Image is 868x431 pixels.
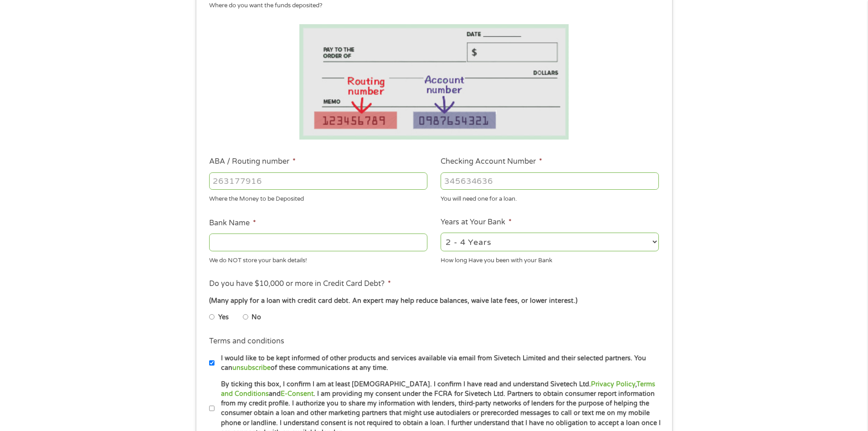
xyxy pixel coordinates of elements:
[209,218,256,228] label: Bank Name
[441,192,659,204] div: You will need one for a loan.
[209,253,427,265] div: We do NOT store your bank details!
[209,296,658,306] div: (Many apply for a loan with credit card debt. An expert may help reduce balances, waive late fees...
[591,380,635,388] a: Privacy Policy
[218,312,229,322] label: Yes
[252,312,261,322] label: No
[221,380,655,398] a: Terms and Conditions
[281,390,313,398] a: E-Consent
[299,24,569,140] img: Routing number location
[441,218,512,227] label: Years at Your Bank
[215,353,662,373] label: I would like to be kept informed of other products and services available via email from Sivetech...
[441,253,659,265] div: How long Have you been with your Bank
[232,364,271,372] a: unsubscribe
[209,337,284,346] label: Terms and conditions
[209,192,427,204] div: Where the Money to be Deposited
[209,157,296,166] label: ABA / Routing number
[209,172,427,190] input: 263177916
[209,279,391,289] label: Do you have $10,000 or more in Credit Card Debt?
[441,172,659,190] input: 345634636
[441,157,542,166] label: Checking Account Number
[209,1,652,10] div: Where do you want the funds deposited?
